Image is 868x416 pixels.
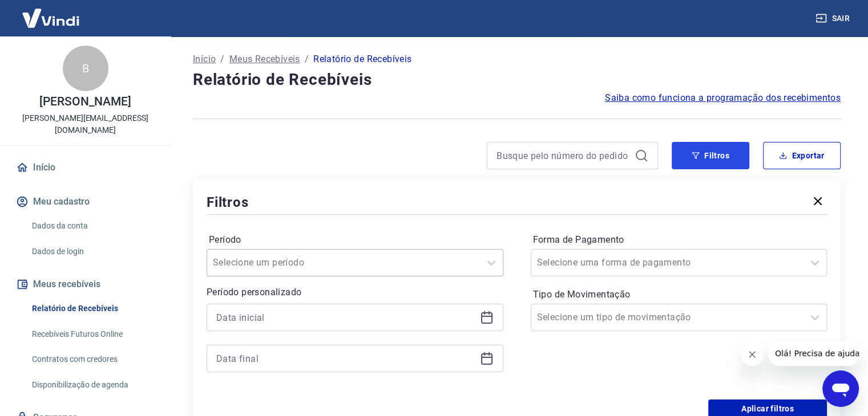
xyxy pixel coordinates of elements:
a: Início [193,52,216,66]
a: Dados de login [27,240,157,263]
a: Início [14,155,157,180]
a: Meus Recebíveis [229,52,300,66]
span: Olá! Precisa de ajuda? [7,8,96,17]
a: Saiba como funciona a programação dos recebimentos [605,91,841,105]
input: Data inicial [216,309,475,326]
a: Dados da conta [27,214,157,238]
div: B [63,46,108,91]
a: Disponibilização de agenda [27,373,157,397]
label: Período [209,233,501,247]
label: Tipo de Movimentação [533,288,825,301]
button: Meus recebíveis [14,272,157,297]
button: Sair [813,8,854,29]
label: Forma de Pagamento [533,233,825,247]
img: Vindi [14,1,88,35]
p: / [220,52,224,66]
a: Contratos com credores [27,348,157,371]
button: Meu cadastro [14,189,157,214]
a: Relatório de Recebíveis [27,297,157,320]
h4: Relatório de Recebíveis [193,68,841,91]
p: [PERSON_NAME][EMAIL_ADDRESS][DOMAIN_NAME] [9,112,162,136]
p: [PERSON_NAME] [39,96,131,108]
p: / [305,52,309,66]
input: Busque pelo número do pedido [496,147,630,164]
iframe: Fechar mensagem [741,343,764,366]
button: Exportar [763,142,841,169]
p: Relatório de Recebíveis [313,52,411,66]
h5: Filtros [207,193,249,211]
a: Recebíveis Futuros Online [27,323,157,346]
iframe: Mensagem da empresa [768,341,859,366]
button: Filtros [672,142,749,169]
p: Período personalizado [207,286,503,299]
iframe: Botão para abrir a janela de mensagens [822,370,859,407]
input: Data final [216,350,475,367]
